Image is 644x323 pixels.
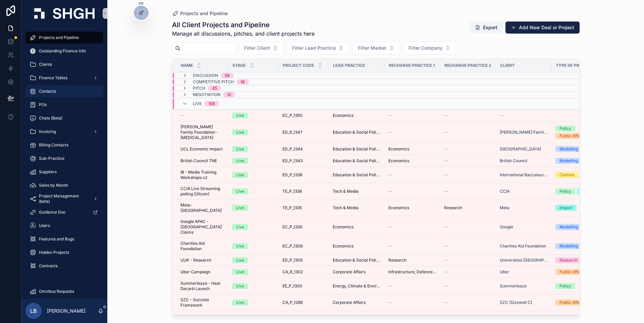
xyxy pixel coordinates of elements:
div: Research [559,257,578,263]
a: Education & Social Policy [333,130,380,135]
span: -- [388,189,392,194]
a: PolicyPublic Affairs [555,126,601,139]
a: Research [444,205,492,211]
a: -- [444,243,492,249]
span: -- [500,113,504,118]
a: Summerleaze [500,283,527,289]
div: Modelling [559,146,578,152]
div: 58 [225,73,230,78]
span: Summerleaze - Heat Decarb Launch [180,281,224,291]
span: Economics [333,113,354,118]
span: -- [444,300,448,305]
a: EE_P_1300 [282,283,325,289]
div: Public Affairs [559,299,585,306]
a: Economics [333,243,380,249]
a: -- [444,172,492,178]
span: ED_P_1338 [282,172,302,178]
span: -- [388,130,392,135]
span: Economics [388,205,409,211]
div: 16 [240,79,245,85]
a: SZC - Success Framework [180,297,224,308]
span: Meta- [GEOGRAPHIC_DATA] [180,202,224,213]
a: Live [232,269,274,275]
button: Select Button [403,42,456,54]
a: -- [444,300,492,305]
a: International Baccalaureate Organization [500,172,547,178]
span: ED_P_1344 [282,146,303,152]
a: ED_P_1344 [282,146,325,152]
a: Tech & Media [333,205,380,211]
div: Modelling [559,224,578,230]
a: CCIA [500,189,509,194]
span: -- [444,172,448,178]
a: Google [500,224,547,230]
span: Manage all discussions, pitches, and client projects here [172,30,315,38]
a: Suppliers [25,166,103,178]
button: Add New Deal or Project [505,21,580,34]
span: Uber [500,269,509,275]
span: Recharge Practice 1 [389,63,435,68]
div: Policy [559,283,571,289]
span: Universities [GEOGRAPHIC_DATA] [500,258,547,263]
a: Education & Social Policy [333,172,380,178]
a: Charities Aid Foundation [500,243,546,249]
a: Modelling [555,243,601,249]
a: Live [232,146,274,152]
span: CA_R_1302 [282,269,303,275]
a: Education & Social Policy [333,258,380,263]
span: Hidden Projects [39,250,69,255]
a: Live [232,205,274,211]
a: Modelling [555,158,601,164]
a: UUK - Research [180,258,224,263]
span: Sales by Month [39,183,68,188]
a: IB - Media Training Workshops x2 [180,170,224,180]
a: British Council [500,158,527,164]
span: [PERSON_NAME] Family Foundation - [MEDICAL_DATA] [180,124,224,140]
span: -- [444,130,448,135]
span: CCIA Live Streaming polling (Ofcom) [180,186,224,197]
div: Policy [559,126,571,132]
a: Contacts [25,85,103,97]
a: -- [388,283,436,289]
span: Competitive Pitch [193,79,234,85]
a: TE_P_1336 [282,189,325,194]
button: Select Button [238,42,284,54]
div: 12 [227,92,231,97]
span: EC_P_1350 [282,113,303,118]
a: Outstanding Finance Info [25,45,103,57]
div: Live [236,299,244,306]
a: EC_P_1330 [282,224,325,230]
a: Education & Social Policy [333,158,380,164]
a: -- [388,113,436,118]
span: LB [30,307,37,315]
span: Contacts [39,89,56,94]
span: Invoicing [39,129,56,134]
a: Project Management (beta) [25,193,103,205]
span: Features and Bugs [39,236,74,242]
span: Filter Lead Practice [292,45,336,51]
span: SZC (Sizewell C) [500,300,532,305]
a: Modelling [555,146,601,152]
a: -- [444,269,492,275]
span: ED_R_1347 [282,130,303,135]
a: Live [232,172,274,178]
div: Modelling [559,158,578,164]
a: -- [444,130,492,135]
a: Projects and Pipeline [172,10,228,17]
a: SZC (Sizewell C) [500,300,547,305]
a: Economics [333,113,380,118]
div: Live [236,224,244,230]
span: -- [444,158,448,164]
span: CA_P_1288 [282,300,303,305]
a: EC_P_1308 [282,243,325,249]
span: Live [193,101,202,106]
span: UUK - Research [180,258,211,263]
div: Live [236,188,244,194]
